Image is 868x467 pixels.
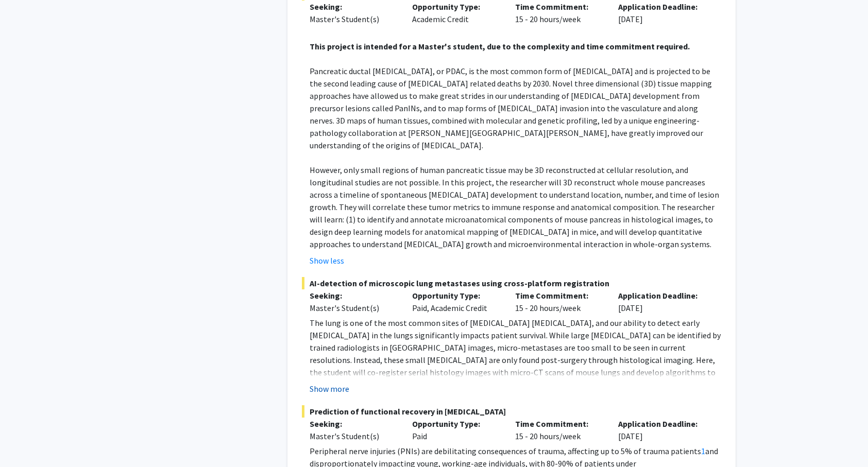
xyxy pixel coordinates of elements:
p: Application Deadline: [618,1,706,13]
p: Seeking: [310,418,397,430]
strong: This project is intended for a Master's student, due to the complexity and time commitment required. [310,41,690,51]
span: AI-detection of microscopic lung metastases using cross-platform registration [302,277,721,289]
a: 1 [701,446,705,456]
p: Opportunity Type: [412,289,500,302]
p: Opportunity Type: [412,418,500,430]
button: Show more [310,383,349,395]
div: 15 - 20 hours/week [507,289,610,314]
span: Prediction of functional recovery in [MEDICAL_DATA] [302,405,721,418]
p: Application Deadline: [618,418,706,430]
div: Academic Credit [404,1,507,25]
p: The lung is one of the most common sites of [MEDICAL_DATA] [MEDICAL_DATA], and our ability to det... [310,317,721,428]
div: [DATE] [610,418,713,442]
p: Pancreatic ductal [MEDICAL_DATA], or PDAC, is the most common form of [MEDICAL_DATA] and is proje... [310,65,721,151]
span: Peripheral nerve injuries (PNIs) are debilitating consequences of trauma, affecting up to 5% of t... [310,446,701,456]
p: Time Commitment: [515,418,603,430]
iframe: Chat [8,421,44,459]
p: Seeking: [310,289,397,302]
div: Master's Student(s) [310,302,397,314]
div: [DATE] [610,1,713,25]
div: 15 - 20 hours/week [507,418,610,442]
p: Time Commitment: [515,289,603,302]
p: Opportunity Type: [412,1,500,13]
button: Show less [310,254,344,267]
div: 15 - 20 hours/week [507,1,610,25]
p: However, only small regions of human pancreatic tissue may be 3D reconstructed at cellular resolu... [310,164,721,250]
p: Seeking: [310,1,397,13]
div: Paid [404,418,507,442]
p: Time Commitment: [515,1,603,13]
p: Application Deadline: [618,289,706,302]
div: Master's Student(s) [310,430,397,442]
div: [DATE] [610,289,713,314]
div: Master's Student(s) [310,13,397,25]
div: Paid, Academic Credit [404,289,507,314]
